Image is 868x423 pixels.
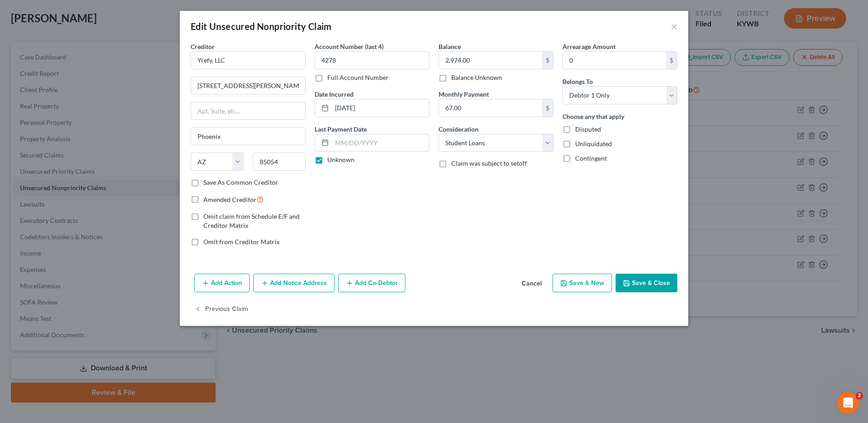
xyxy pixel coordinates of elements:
label: Consideration [439,124,478,134]
button: Add Co-Debtor [338,274,405,293]
span: Omit claim from Schedule E/F and Creditor Matrix [203,212,300,229]
button: Add Action [194,274,250,293]
button: × [671,21,677,32]
label: Unknown [327,155,355,164]
span: Belongs To [562,78,593,85]
iframe: Intercom live chat [837,392,859,414]
button: Save & Close [616,274,677,293]
span: Amended Creditor [203,196,256,203]
input: Enter city... [191,128,305,145]
input: Apt, Suite, etc... [191,103,305,120]
input: MM/DD/YYYY [332,99,429,117]
input: 0.00 [563,52,666,69]
button: Add Notice Address [253,274,335,293]
div: $ [666,52,677,69]
button: Save & New [552,274,612,293]
div: $ [542,99,553,117]
label: Arrearage Amount [562,42,616,51]
input: 0.00 [439,52,542,69]
input: Search creditor by name... [191,51,306,69]
span: Creditor [191,43,215,50]
span: Claim was subject to setoff [451,159,527,167]
div: $ [542,52,553,69]
input: Enter zip... [253,152,306,171]
button: Cancel [514,275,549,293]
span: Contingent [575,154,607,162]
button: Previous Claim [194,300,248,319]
label: Account Number (last 4) [315,42,384,51]
div: Edit Unsecured Nonpriority Claim [191,20,332,33]
label: Last Payment Date [315,124,367,134]
label: Save As Common Creditor [203,178,278,187]
span: Unliquidated [575,140,612,148]
label: Choose any that apply [562,112,624,121]
label: Full Account Number [327,73,389,82]
input: XXXX [315,51,429,69]
label: Balance [439,42,461,51]
span: 2 [856,392,863,399]
input: Enter address... [191,77,305,94]
label: Date Incurred [315,89,354,99]
input: 0.00 [439,99,542,117]
label: Monthly Payment [439,89,489,99]
span: Disputed [575,125,601,133]
input: MM/DD/YYYY [332,134,429,152]
span: Omit from Creditor Matrix [203,238,280,246]
label: Balance Unknown [451,73,502,82]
